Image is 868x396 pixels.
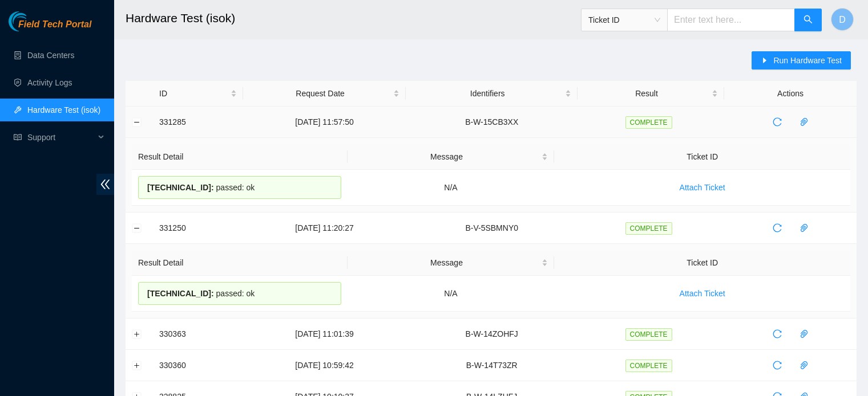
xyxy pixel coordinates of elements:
[768,356,786,374] button: reload
[795,113,813,131] button: paper-clip
[796,361,813,370] span: paper-clip
[14,133,22,141] span: read
[554,144,850,170] th: Ticket ID
[839,13,846,27] span: D
[768,325,786,343] button: reload
[27,105,100,115] a: Hardware Test (isok)
[768,113,786,131] button: reload
[27,51,74,60] a: Data Centers
[625,360,672,372] span: COMPLETE
[132,223,142,232] button: Collapse row
[796,223,813,232] span: paper-clip
[153,213,243,244] td: 331250
[153,319,243,350] td: 330363
[243,107,406,138] td: [DATE] 11:57:50
[667,9,795,31] input: Enter text here...
[773,54,842,67] span: Run Hardware Test
[147,183,214,192] span: [TECHNICAL_ID] :
[769,223,786,232] span: reload
[243,319,406,350] td: [DATE] 11:01:39
[769,361,786,370] span: reload
[406,350,578,381] td: B-W-14T73ZR
[625,116,672,129] span: COMPLETE
[9,11,58,31] img: Akamai Technologies
[761,56,769,66] span: caret-right
[794,9,822,31] button: search
[795,356,813,374] button: paper-clip
[27,78,72,87] a: Activity Logs
[625,328,672,341] span: COMPLETE
[132,250,348,276] th: Result Detail
[243,350,406,381] td: [DATE] 10:59:42
[752,51,851,70] button: caret-rightRun Hardware Test
[795,325,813,343] button: paper-clip
[96,174,114,195] span: double-left
[406,213,578,244] td: B-V-5SBMNY0
[153,350,243,381] td: 330360
[768,219,786,237] button: reload
[132,144,348,170] th: Result Detail
[348,170,555,206] td: N/A
[680,181,725,194] span: Attach Ticket
[671,284,734,303] button: Attach Ticket
[769,117,786,126] span: reload
[769,329,786,338] span: reload
[18,19,91,30] span: Field Tech Portal
[406,319,578,350] td: B-W-14ZOHFJ
[138,282,341,305] div: passed: ok
[796,117,813,126] span: paper-clip
[132,329,142,338] button: Expand row
[153,107,243,138] td: 331285
[724,81,857,107] th: Actions
[9,21,91,35] a: Akamai TechnologiesField Tech Portal
[588,11,660,28] span: Ticket ID
[27,126,95,149] span: Support
[795,219,813,237] button: paper-clip
[625,222,672,235] span: COMPLETE
[132,361,142,370] button: Expand row
[831,8,854,31] button: D
[796,329,813,338] span: paper-clip
[671,178,734,197] button: Attach Ticket
[406,107,578,138] td: B-W-15CB3XX
[132,117,142,126] button: Collapse row
[147,289,214,298] span: [TECHNICAL_ID] :
[138,176,341,199] div: passed: ok
[243,213,406,244] td: [DATE] 11:20:27
[680,287,725,300] span: Attach Ticket
[348,276,555,312] td: N/A
[554,250,850,276] th: Ticket ID
[804,15,813,26] span: search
